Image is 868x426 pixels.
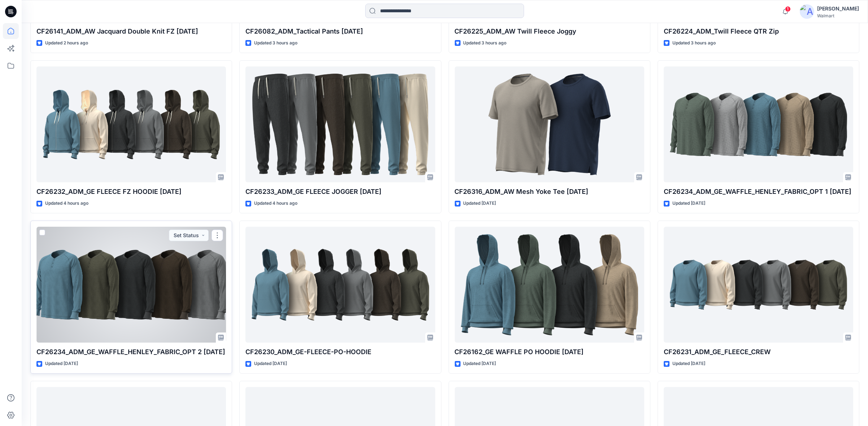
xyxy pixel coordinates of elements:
[45,39,88,47] p: Updated 2 hours ago
[245,187,435,197] p: CF26233_ADM_GE FLEECE JOGGER [DATE]
[817,4,859,13] div: [PERSON_NAME]
[254,360,287,368] p: Updated [DATE]
[455,187,644,197] p: CF26316_ADM_AW Mesh Yoke Tee [DATE]
[664,26,853,36] p: CF26224_ADM_Twill Fleece QTR Zip
[36,187,226,197] p: CF26232_ADM_GE FLEECE FZ HOODIE [DATE]
[36,26,226,36] p: CF26141_ADM_AW Jacquard Double Knit FZ [DATE]
[672,200,705,207] p: Updated [DATE]
[672,39,716,47] p: Updated 3 hours ago
[800,4,814,19] img: avatar
[785,6,791,12] span: 1
[664,227,853,343] a: CF26231_ADM_GE_FLEECE_CREW
[463,39,507,47] p: Updated 3 hours ago
[245,347,435,357] p: CF26230_ADM_GE-FLEECE-PO-HOODIE
[455,347,644,357] p: CF26162_GE WAFFLE PO HOODIE [DATE]
[36,347,226,357] p: CF26234_ADM_GE_WAFFLE_HENLEY_FABRIC_OPT 2 [DATE]
[664,66,853,183] a: CF26234_ADM_GE_WAFFLE_HENLEY_FABRIC_OPT 1 10OCT25
[664,187,853,197] p: CF26234_ADM_GE_WAFFLE_HENLEY_FABRIC_OPT 1 [DATE]
[45,200,88,207] p: Updated 4 hours ago
[455,66,644,183] a: CF26316_ADM_AW Mesh Yoke Tee 09OCT25
[817,13,859,18] div: Walmart
[463,360,496,368] p: Updated [DATE]
[672,360,705,368] p: Updated [DATE]
[463,200,496,207] p: Updated [DATE]
[36,66,226,183] a: CF26232_ADM_GE FLEECE FZ HOODIE 10OCT25
[245,66,435,183] a: CF26233_ADM_GE FLEECE JOGGER 10OCT25
[664,347,853,357] p: CF26231_ADM_GE_FLEECE_CREW
[45,360,78,368] p: Updated [DATE]
[245,227,435,343] a: CF26230_ADM_GE-FLEECE-PO-HOODIE
[36,227,226,343] a: CF26234_ADM_GE_WAFFLE_HENLEY_FABRIC_OPT 2 10OCT25
[455,227,644,343] a: CF26162_GE WAFFLE PO HOODIE 10OCT25
[254,200,297,207] p: Updated 4 hours ago
[245,26,435,36] p: CF26082_ADM_Tactical Pants [DATE]
[455,26,644,36] p: CF26225_ADM_AW Twill Fleece Joggy
[254,39,297,47] p: Updated 3 hours ago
